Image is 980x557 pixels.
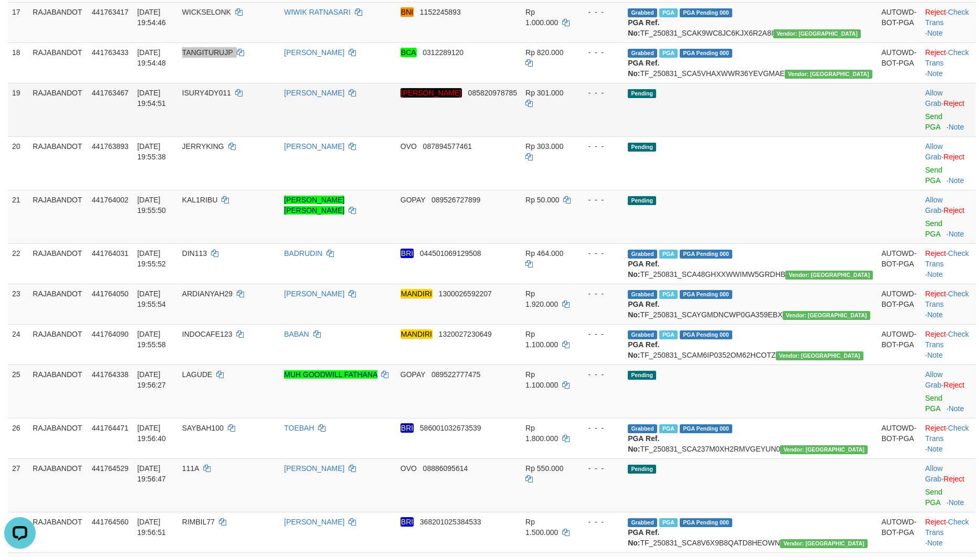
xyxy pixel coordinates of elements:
span: 441764471 [92,424,129,432]
a: Note [949,123,964,131]
a: Allow Grab [925,196,943,215]
a: Send PGA [925,488,943,507]
span: [DATE] 19:54:46 [137,8,166,27]
td: RAJABANDOT [28,512,87,552]
td: AUTOWD-BOT-PGA [877,2,921,42]
span: Vendor URL: https://secure10.1velocity.biz [773,29,861,38]
span: Marked by adkaldo [659,8,678,17]
a: Reject [925,290,946,298]
span: JERRYKING [182,142,224,151]
a: Note [927,310,943,319]
span: PGA Pending [680,330,732,339]
td: 23 [8,284,28,324]
a: Note [927,29,943,37]
a: Allow Grab [925,89,943,108]
span: Marked by adkmelisa [659,424,678,433]
td: · · [921,42,976,83]
div: - - - [579,369,619,380]
div: - - - [579,7,619,17]
a: Reject [944,381,965,389]
a: Check Trans [925,424,969,443]
a: [PERSON_NAME] [284,464,344,473]
td: AUTOWD-BOT-PGA [877,42,921,83]
div: - - - [579,141,619,152]
span: PGA Pending [680,250,732,259]
span: Copy 08886095614 to clipboard [423,464,468,473]
td: AUTOWD-BOT-PGA [877,243,921,284]
span: GOPAY [401,196,425,204]
td: TF_250831_SCAM6IP0352OM62HCOTZ [624,324,877,365]
td: · · [921,243,976,284]
a: Reject [944,153,965,161]
span: · [925,464,944,483]
span: 441764338 [92,370,129,379]
a: Reject [925,518,946,526]
span: 441764002 [92,196,129,204]
button: Open LiveChat chat widget [4,4,36,36]
span: Grabbed [628,518,657,527]
a: Allow Grab [925,370,943,389]
b: PGA Ref. No: [628,18,659,37]
span: Pending [628,143,656,152]
em: BNI [401,7,414,17]
td: RAJABANDOT [28,83,87,136]
b: PGA Ref. No: [628,340,659,359]
td: RAJABANDOT [28,2,87,42]
a: Reject [925,8,946,16]
td: RAJABANDOT [28,458,87,512]
span: [DATE] 19:55:58 [137,330,166,349]
span: OVO [401,142,417,151]
em: BRI [401,517,414,527]
span: [DATE] 19:54:51 [137,89,166,108]
span: Pending [628,89,656,98]
span: PGA Pending [680,8,732,17]
span: Copy 089522777475 to clipboard [431,370,480,379]
span: INDOCAFE123 [182,330,233,338]
span: Vendor URL: https://secure10.1velocity.biz [785,271,873,280]
span: · [925,370,944,389]
em: MANDIRI [401,289,433,298]
span: Copy 085820978785 to clipboard [468,89,517,97]
a: Send PGA [925,394,943,413]
span: Rp 1.920.000 [525,290,558,308]
a: Note [927,351,943,359]
a: Send PGA [925,166,943,185]
span: [DATE] 19:54:48 [137,48,166,67]
td: · · [921,2,976,42]
a: Check Trans [925,290,969,308]
td: 27 [8,458,28,512]
span: Grabbed [628,290,657,299]
span: Grabbed [628,49,657,58]
a: Note [927,69,943,78]
td: RAJABANDOT [28,418,87,458]
a: Send PGA [925,112,943,131]
span: [DATE] 19:56:40 [137,424,166,443]
td: TF_250831_SCA48GHXXWWIMW5GRDHB [624,243,877,284]
span: RIMBIL77 [182,518,215,526]
em: BRI [401,423,414,433]
a: MUH GOODWILL FATHANA [284,370,377,379]
span: Rp 303.000 [525,142,563,151]
a: Note [927,539,943,547]
td: RAJABANDOT [28,190,87,243]
span: Copy 586001032673539 to clipboard [420,424,481,432]
a: [PERSON_NAME] [PERSON_NAME] [284,196,344,215]
span: Vendor URL: https://secure10.1velocity.biz [783,311,870,320]
a: Check Trans [925,8,969,27]
a: BADRUDIN [284,249,322,258]
span: ISURY4DY011 [182,89,231,97]
td: RAJABANDOT [28,136,87,190]
a: Reject [944,206,965,215]
span: SAYBAH100 [182,424,224,432]
td: · [921,365,976,418]
div: - - - [579,288,619,299]
span: Rp 1.100.000 [525,330,558,349]
span: 441764031 [92,249,129,258]
div: - - - [579,423,619,433]
td: RAJABANDOT [28,324,87,365]
span: ARDIANYAH29 [182,290,233,298]
span: Marked by adkaldo [659,49,678,58]
b: PGA Ref. No: [628,434,659,453]
a: Check Trans [925,249,969,268]
td: 24 [8,324,28,365]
